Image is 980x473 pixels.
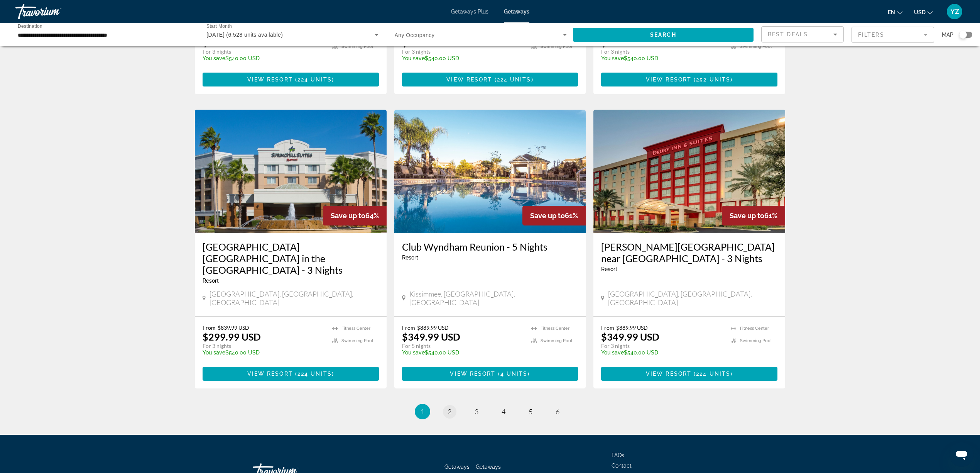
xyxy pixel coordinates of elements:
p: $540.00 USD [601,349,723,356]
span: 4 units [500,371,528,377]
button: View Resort(224 units) [402,73,578,86]
span: 252 units [696,76,730,83]
button: View Resort(224 units) [203,73,379,86]
a: Getaways [504,8,529,15]
span: Swimming Pool [740,338,772,343]
img: RR27E01X.jpg [195,110,387,233]
a: FAQs [612,452,624,458]
span: Any Occupancy [395,32,435,38]
p: $540.00 USD [402,349,524,356]
span: 224 units [497,76,531,83]
span: Save up to [530,212,565,220]
p: $540.00 USD [402,55,524,61]
span: View Resort [646,371,691,377]
span: You save [601,349,624,356]
span: 224 units [696,371,730,377]
button: View Resort(224 units) [601,367,777,381]
span: Swimming Pool [541,338,572,343]
span: Fitness Center [740,326,769,331]
span: Save up to [730,212,764,220]
span: You save [203,349,225,356]
p: $349.99 USD [402,331,460,342]
span: USD [914,9,926,15]
span: Swimming Pool [740,44,772,49]
span: Swimming Pool [341,44,373,49]
span: Search [650,32,676,38]
div: 61% [722,206,785,225]
span: From [601,324,614,331]
span: 5 [529,407,532,416]
span: View Resort [450,371,495,377]
span: You save [601,55,624,61]
button: View Resort(224 units) [203,367,379,381]
span: $889.99 USD [417,324,449,331]
span: ( ) [293,371,334,377]
a: Club Wyndham Reunion - 5 Nights [402,241,578,253]
span: 2 [448,407,451,416]
span: Resort [203,278,219,284]
a: Travorium [15,2,93,22]
p: For 3 nights [601,48,723,55]
div: 61% [522,206,586,225]
p: $349.99 USD [601,331,659,342]
span: YZ [950,8,959,15]
img: S378E01X.jpg [593,110,785,233]
button: Change currency [914,7,933,18]
button: User Menu [945,3,965,20]
span: $839.99 USD [218,324,249,331]
span: [GEOGRAPHIC_DATA], [GEOGRAPHIC_DATA], [GEOGRAPHIC_DATA] [608,290,777,307]
span: 224 units [297,371,332,377]
span: Save up to [331,212,365,220]
p: For 3 nights [402,48,524,55]
span: ( ) [293,76,334,83]
button: View Resort(252 units) [601,73,777,86]
span: Resort [402,254,418,261]
p: $299.99 USD [203,331,261,342]
span: ( ) [496,371,530,377]
p: $540.00 USD [601,55,723,61]
p: For 5 nights [402,342,524,349]
img: C409O01X.jpg [394,110,586,233]
button: View Resort(4 units) [402,367,578,381]
span: 6 [556,407,559,416]
p: For 3 nights [203,342,324,349]
span: You save [402,349,425,356]
span: You save [203,55,225,61]
p: For 3 nights [203,48,324,55]
span: ( ) [492,76,533,83]
span: en [888,9,895,15]
span: View Resort [646,76,691,83]
span: View Resort [446,76,492,83]
span: 224 units [297,76,332,83]
div: 64% [323,206,387,225]
iframe: Button to launch messaging window [949,442,974,467]
span: [DATE] (6,528 units available) [206,32,283,38]
span: 4 [502,407,505,416]
span: From [402,324,415,331]
span: From [203,324,216,331]
span: You save [402,55,425,61]
span: Swimming Pool [341,338,373,343]
nav: Pagination [195,404,785,419]
span: [GEOGRAPHIC_DATA], [GEOGRAPHIC_DATA], [GEOGRAPHIC_DATA] [210,290,379,307]
a: Getaways Plus [451,8,488,15]
span: Start Month [206,24,232,29]
span: Contact [612,463,632,469]
h3: [PERSON_NAME][GEOGRAPHIC_DATA] near [GEOGRAPHIC_DATA] - 3 Nights [601,241,777,264]
button: Filter [852,26,934,43]
p: For 3 nights [601,342,723,349]
span: 3 [475,407,478,416]
span: $889.99 USD [616,324,648,331]
span: Swimming Pool [541,44,572,49]
span: ( ) [691,371,733,377]
span: Fitness Center [541,326,569,331]
a: [GEOGRAPHIC_DATA] [GEOGRAPHIC_DATA] in the [GEOGRAPHIC_DATA] - 3 Nights [203,241,379,276]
